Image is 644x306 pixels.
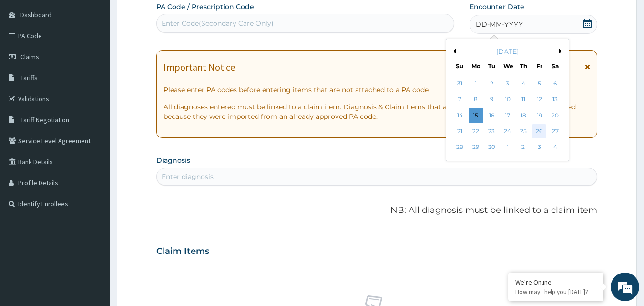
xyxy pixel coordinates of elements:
span: Dashboard [20,11,51,19]
div: Choose Monday, September 8th, 2025 [469,93,483,107]
div: Choose Monday, September 15th, 2025 [469,108,483,123]
div: Choose Thursday, September 18th, 2025 [516,108,531,123]
div: Choose Tuesday, September 30th, 2025 [485,140,499,155]
div: Choose Wednesday, September 17th, 2025 [501,108,515,123]
span: DD-MM-YYYY [476,20,523,29]
h1: Important Notice [164,62,235,73]
div: Choose Saturday, September 20th, 2025 [548,108,562,123]
button: Next Month [559,49,564,53]
label: Diagnosis [156,156,190,165]
h3: Claim Items [156,246,209,257]
div: Choose Friday, September 5th, 2025 [532,76,546,91]
div: Choose Sunday, September 21st, 2025 [453,124,467,138]
div: Choose Sunday, August 31st, 2025 [453,76,467,91]
div: Choose Wednesday, September 3rd, 2025 [501,76,515,91]
div: Choose Sunday, September 28th, 2025 [453,140,467,155]
div: Minimize live chat window [156,5,179,28]
div: Choose Wednesday, September 10th, 2025 [501,93,515,107]
div: Fr [535,62,543,70]
span: Tariff Negotiation [20,116,69,124]
p: Please enter PA codes before entering items that are not attached to a PA code [164,85,591,95]
div: [DATE] [450,47,565,56]
div: Choose Monday, September 29th, 2025 [469,140,483,155]
div: Mo [471,62,480,70]
div: Enter diagnosis [162,172,214,181]
div: Choose Tuesday, September 16th, 2025 [485,108,499,123]
div: Choose Thursday, September 4th, 2025 [516,76,531,91]
p: All diagnoses entered must be linked to a claim item. Diagnosis & Claim Items that are visible bu... [164,102,591,121]
div: We [503,62,511,70]
div: Choose Friday, September 12th, 2025 [532,93,546,107]
div: Choose Tuesday, September 23rd, 2025 [485,124,499,138]
div: Choose Monday, September 22nd, 2025 [469,124,483,138]
div: Choose Sunday, September 14th, 2025 [453,108,467,123]
p: NB: All diagnosis must be linked to a claim item [156,204,598,217]
div: Choose Monday, September 1st, 2025 [469,76,483,91]
div: Tu [488,62,496,70]
div: month 2025-09 [452,76,563,156]
img: d_794563401_company_1708531726252_794563401 [18,48,39,72]
div: Sa [552,62,560,70]
div: Choose Saturday, September 6th, 2025 [548,76,562,91]
span: Claims [20,53,39,61]
div: Choose Thursday, October 2nd, 2025 [516,140,531,155]
button: Previous Month [451,49,456,53]
div: Th [520,62,528,70]
div: We're Online! [515,278,596,286]
label: PA Code / Prescription Code [156,2,254,11]
div: Choose Saturday, September 13th, 2025 [548,93,562,107]
div: Choose Thursday, September 25th, 2025 [516,124,531,138]
div: Choose Tuesday, September 9th, 2025 [485,93,499,107]
div: Enter Code(Secondary Care Only) [162,19,274,28]
div: Choose Saturday, September 27th, 2025 [548,124,562,138]
div: Choose Wednesday, September 24th, 2025 [501,124,515,138]
label: Encounter Date [470,2,524,11]
div: Chat with us now [50,53,160,66]
p: How may I help you today? [515,288,596,296]
span: Tariffs [20,74,38,82]
div: Su [456,62,464,70]
div: Choose Wednesday, October 1st, 2025 [501,140,515,155]
span: We're online! [55,92,132,189]
div: Choose Friday, September 19th, 2025 [532,108,546,123]
div: Choose Tuesday, September 2nd, 2025 [485,76,499,91]
div: Choose Thursday, September 11th, 2025 [516,93,531,107]
div: Choose Friday, September 26th, 2025 [532,124,546,138]
textarea: Type your message and hit 'Enter' [5,204,182,238]
div: Choose Sunday, September 7th, 2025 [453,93,467,107]
div: Choose Saturday, October 4th, 2025 [548,140,562,155]
div: Choose Friday, October 3rd, 2025 [532,140,546,155]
